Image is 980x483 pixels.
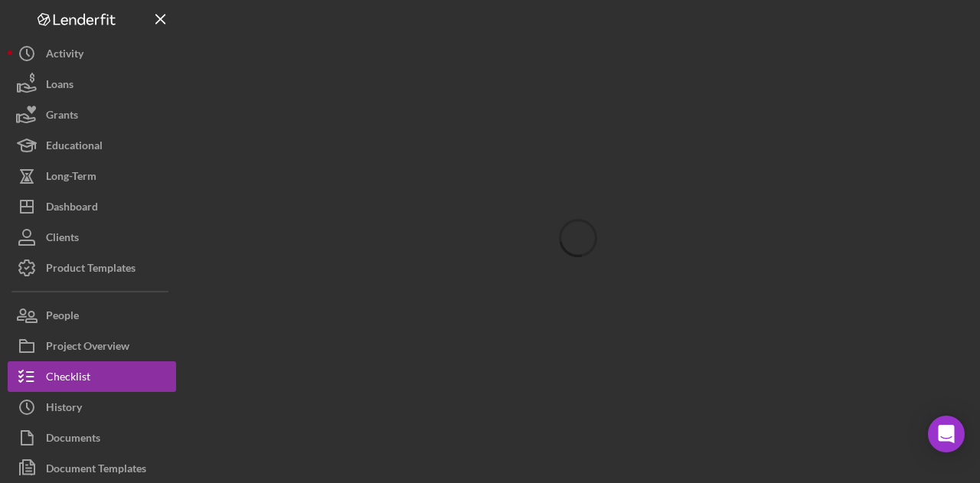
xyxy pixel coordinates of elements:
button: Dashboard [8,191,176,222]
div: Product Templates [46,253,136,287]
div: History [46,392,82,426]
button: Documents [8,423,176,453]
div: Grants [46,100,78,134]
div: Loans [46,69,73,103]
button: Product Templates [8,253,176,283]
div: Documents [46,423,100,457]
button: History [8,392,176,423]
div: Project Overview [46,331,129,365]
div: Dashboard [46,191,98,226]
button: Activity [8,38,176,69]
div: Long-Term [46,161,96,195]
div: Open Intercom Messenger [928,416,965,452]
button: Project Overview [8,331,176,361]
div: People [46,300,79,335]
div: Educational [46,130,103,165]
button: Loans [8,69,176,100]
button: Checklist [8,361,176,392]
div: Activity [46,38,83,73]
button: Clients [8,222,176,253]
div: Clients [46,222,79,256]
div: Checklist [46,361,90,396]
button: Educational [8,130,176,161]
button: Grants [8,100,176,130]
button: People [8,300,176,331]
button: Long-Term [8,161,176,191]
